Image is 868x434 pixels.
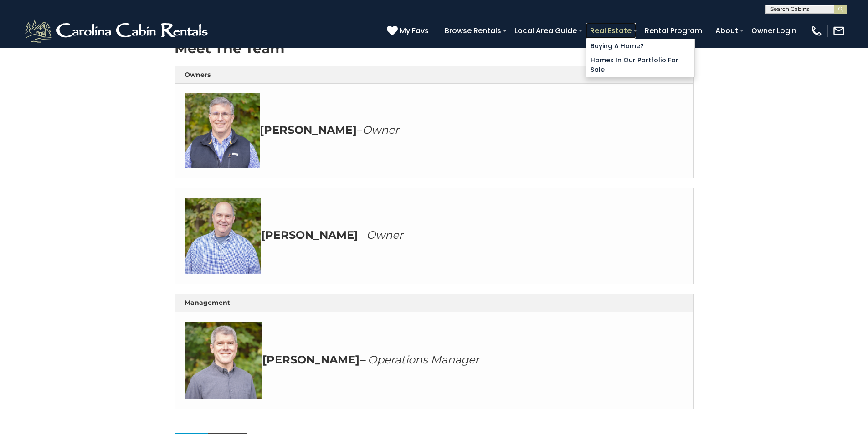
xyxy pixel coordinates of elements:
a: Buying A Home? [586,39,694,53]
em: – Operations Manager [360,353,479,366]
em: – Owner [358,228,403,242]
strong: [PERSON_NAME] [261,228,358,242]
h3: – [185,93,684,168]
strong: Owners [185,71,211,79]
a: Owner Login [747,23,801,39]
a: Real Estate [586,23,636,39]
a: Rental Program [640,23,707,39]
a: My Favs [387,25,431,37]
a: Browse Rentals [440,23,506,39]
img: mail-regular-white.png [832,25,845,37]
strong: [PERSON_NAME] [260,123,357,136]
strong: [PERSON_NAME] [262,353,360,366]
em: Owner [362,123,399,136]
img: phone-regular-white.png [810,25,823,37]
a: About [711,23,743,39]
span: My Favs [400,25,429,36]
strong: Management [185,298,230,307]
a: Homes in Our Portfolio For Sale [586,53,694,77]
strong: Meet The Team [175,40,284,57]
img: White-1-2.png [23,17,212,45]
a: Local Area Guide [510,23,581,39]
